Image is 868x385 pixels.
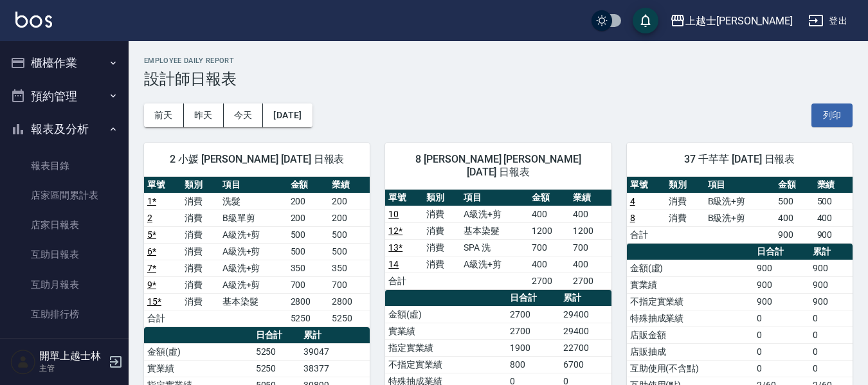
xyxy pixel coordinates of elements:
td: 200 [329,210,370,226]
td: 消費 [181,210,219,226]
th: 累計 [809,244,853,260]
table: a dense table [385,190,611,290]
td: A級洗+剪 [219,243,287,260]
td: 消費 [423,239,460,256]
th: 單號 [144,177,181,193]
td: 特殊抽成業績 [627,310,754,327]
td: 2700 [507,306,560,323]
td: 洗髮 [219,193,287,210]
td: 700 [329,276,370,293]
table: a dense table [627,177,853,244]
td: 400 [529,256,570,273]
td: 900 [809,293,853,310]
td: 400 [529,206,570,222]
td: 實業績 [144,360,253,377]
td: 消費 [181,243,219,260]
td: 消費 [423,222,460,239]
td: 互助使用(不含點) [627,360,754,377]
td: 350 [287,260,329,276]
a: 互助排行榜 [5,300,123,329]
td: A級洗+剪 [219,276,287,293]
button: 今天 [224,103,264,127]
td: 900 [809,260,853,276]
td: 5250 [329,310,370,327]
button: 列印 [811,103,853,127]
span: 8 [PERSON_NAME] [PERSON_NAME] [DATE] 日報表 [401,153,595,179]
a: 14 [388,259,399,269]
td: 800 [507,356,560,373]
td: 5250 [253,360,300,377]
div: 上越士[PERSON_NAME] [685,13,793,29]
th: 日合計 [253,327,300,344]
button: 前天 [144,103,184,127]
img: Logo [15,12,52,28]
td: A級洗+剪 [460,206,529,222]
h2: Employee Daily Report [144,57,853,65]
a: 4 [630,196,635,206]
td: 消費 [181,276,219,293]
td: 29400 [560,323,611,339]
th: 累計 [560,290,611,307]
td: A級洗+剪 [219,260,287,276]
td: 消費 [181,193,219,210]
td: B級洗+剪 [705,193,775,210]
img: Person [10,349,36,375]
td: 400 [775,210,813,226]
td: 金額(虛) [627,260,754,276]
td: B級單剪 [219,210,287,226]
td: 0 [809,310,853,327]
a: 互助點數明細 [5,329,123,359]
span: 37 千芊芊 [DATE] 日報表 [642,153,837,166]
p: 主管 [39,363,105,374]
td: 消費 [423,256,460,273]
th: 類別 [665,177,704,193]
th: 項目 [460,190,529,206]
button: 報表及分析 [5,112,123,146]
td: 400 [570,206,611,222]
td: 0 [754,343,809,360]
td: 消費 [181,260,219,276]
th: 業績 [329,177,370,193]
td: 0 [754,310,809,327]
td: 1900 [507,339,560,356]
td: 店販抽成 [627,343,754,360]
td: 38377 [300,360,370,377]
button: save [633,8,658,33]
td: 200 [287,193,329,210]
th: 金額 [775,177,813,193]
td: 900 [754,260,809,276]
th: 業績 [570,190,611,206]
td: 22700 [560,339,611,356]
td: 5250 [287,310,329,327]
td: 0 [754,360,809,377]
td: 700 [570,239,611,256]
th: 項目 [705,177,775,193]
a: 10 [388,209,399,219]
td: SPA 洗 [460,239,529,256]
th: 金額 [529,190,570,206]
th: 累計 [300,327,370,344]
td: A級洗+剪 [460,256,529,273]
td: 350 [329,260,370,276]
td: 合計 [627,226,665,243]
td: 5250 [253,343,300,360]
td: 500 [287,243,329,260]
a: 互助日報表 [5,240,123,269]
td: 200 [287,210,329,226]
th: 項目 [219,177,287,193]
th: 金額 [287,177,329,193]
td: 實業績 [385,323,506,339]
td: 6700 [560,356,611,373]
td: 不指定實業績 [627,293,754,310]
button: 上越士[PERSON_NAME] [665,8,798,34]
td: 2700 [529,273,570,289]
th: 單號 [385,190,422,206]
td: 500 [814,193,853,210]
td: 店販金額 [627,327,754,343]
td: 500 [329,226,370,243]
td: 消費 [181,293,219,310]
td: 2700 [507,323,560,339]
a: 報表目錄 [5,151,123,181]
button: 預約管理 [5,80,123,113]
td: 39047 [300,343,370,360]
